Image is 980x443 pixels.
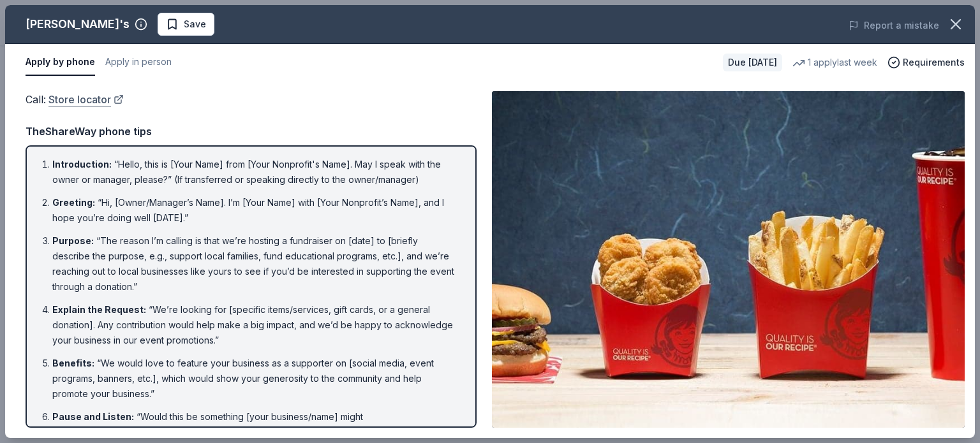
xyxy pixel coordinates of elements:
[887,55,965,70] button: Requirements
[52,304,146,315] span: Explain the Request :
[52,157,457,187] li: “Hello, this is [Your Name] from [Your Nonprofit's Name]. May I speak with the owner or manager, ...
[792,55,877,70] div: 1 apply last week
[52,409,457,440] li: “Would this be something [your business/name] might consider supporting?”
[52,195,457,226] li: “Hi, [Owner/Manager’s Name]. I’m [Your Name] with [Your Nonprofit’s Name], and I hope you’re doin...
[26,14,130,34] div: [PERSON_NAME]'s
[26,123,477,140] div: TheShareWay phone tips
[52,233,457,294] li: “The reason I’m calling is that we’re hosting a fundraiser on [date] to [briefly describe the pur...
[492,91,965,428] img: Image for Wendy's
[26,49,95,76] button: Apply by phone
[849,18,939,33] button: Report a mistake
[903,55,965,70] span: Requirements
[52,411,134,422] span: Pause and Listen :
[158,13,214,36] button: Save
[26,91,477,108] div: Call :
[52,356,457,402] li: “We would love to feature your business as a supporter on [social media, event programs, banners,...
[48,91,124,108] a: Store locator
[52,302,457,348] li: “We’re looking for [specific items/services, gift cards, or a general donation]. Any contribution...
[52,235,94,246] span: Purpose :
[52,358,94,368] span: Benefits :
[184,17,206,32] span: Save
[52,197,95,208] span: Greeting :
[723,54,782,71] div: Due [DATE]
[52,159,112,170] span: Introduction :
[105,49,172,76] button: Apply in person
